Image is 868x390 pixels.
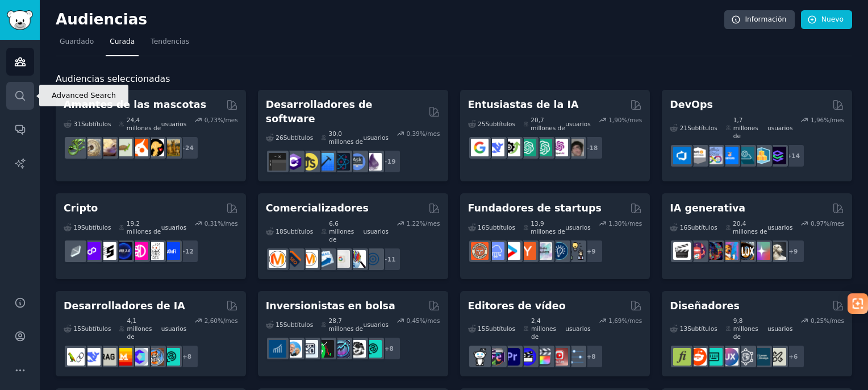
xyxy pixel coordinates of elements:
[689,147,707,164] img: Expertos certificados por AWS
[74,325,81,332] font: 15
[285,340,302,358] img: Inversión en valor
[519,139,536,156] img: chatgpt_promptDiseño
[487,242,504,260] img: SaaS
[329,130,363,145] font: 30,0 millones de
[205,220,218,227] font: 0,31
[673,242,691,260] img: Vídeo AI
[769,242,786,260] img: Cabina de sueños
[753,242,770,260] img: estrellado
[83,242,101,260] img: 0xPolígono
[724,10,795,30] a: Información
[420,130,440,137] font: %/mes
[364,321,389,328] font: usuarios
[316,153,334,171] img: Programación iOS
[7,10,33,30] img: Logotipo de GummySearch
[56,11,147,28] font: Audiencias
[471,139,489,156] img: GoogleGeminiAI
[67,242,85,260] img: finanzas et
[161,121,186,127] font: usuarios
[550,242,568,260] img: Emprendimiento
[478,325,485,332] font: 15
[811,220,824,227] font: 0,97
[801,10,852,30] a: Nuevo
[689,348,707,366] img: diseño de logotipos
[591,353,595,360] font: 8
[74,224,81,231] font: 19
[127,117,161,131] font: 24,4 millones de
[81,121,111,127] font: Subtítulos
[485,121,515,127] font: Subtítulos
[670,99,713,110] font: DevOps
[316,340,334,358] img: Comercio
[721,147,738,164] img: Enlaces de DevOps
[519,348,536,366] img: Editores de vídeo
[586,353,591,360] font: +
[680,325,687,332] font: 13
[503,348,520,366] img: estreno
[131,139,148,156] img: cacatúa ninfa
[162,242,180,260] img: defi_
[147,242,164,260] img: CriptoNoticias
[64,300,185,312] font: Desarrolladores de IA
[269,153,286,171] img: software
[406,317,419,324] font: 0,45
[99,348,116,366] img: Trapo
[503,242,520,260] img: puesta en marcha
[471,348,489,366] img: GoPro
[60,38,94,45] font: Guardado
[276,228,283,235] font: 18
[811,317,824,324] font: 0,25
[487,348,504,366] img: editores
[503,139,520,156] img: Catálogo de herramientas de IA
[586,248,591,255] font: +
[531,117,565,131] font: 20,7 millones de
[387,256,396,263] font: 11
[705,242,723,260] img: sueño profundo
[705,348,723,366] img: Diseño de interfaz de usuario
[535,348,552,366] img: Final Cut Pro
[566,139,584,156] img: Inteligencia artificial
[147,33,193,56] a: Tendencias
[56,73,170,84] font: Audiencias seleccionadas
[535,139,552,156] img: indicaciones de chatgpt
[478,121,485,127] font: 25
[99,242,116,260] img: ethstaker
[131,348,148,366] img: OpenSourceAI
[161,325,186,332] font: usuarios
[301,340,318,358] img: Forex
[64,99,206,110] font: Amantes de las mascotas
[205,317,218,324] font: 2,60
[218,220,238,227] font: %/mes
[622,220,642,227] font: %/mes
[185,144,194,151] font: 24
[705,147,723,164] img: Docker_DevOps
[622,117,642,123] font: %/mes
[301,250,318,268] img: AskMarketing
[106,33,139,56] a: Curada
[83,139,101,156] img: pitón bola
[67,139,85,156] img: herpetología
[622,317,642,324] font: %/mes
[348,153,366,171] img: AskComputerScience
[332,250,350,268] img: anuncios de Google
[185,248,194,255] font: 12
[74,121,81,127] font: 31
[824,317,844,324] font: %/mes
[821,15,844,23] font: Nuevo
[670,202,745,214] font: IA generativa
[285,153,302,171] img: csharp
[64,202,98,214] font: Cripto
[127,317,152,340] font: 4,1 millones de
[687,325,717,332] font: Subtítulos
[519,242,536,260] img: ycombinador
[608,117,621,123] font: 1,90
[99,139,116,156] img: geckos leopardo
[218,117,238,123] font: %/mes
[387,158,396,165] font: 19
[733,117,758,139] font: 1,7 millones de
[733,317,758,340] font: 9,8 millones de
[161,224,186,231] font: usuarios
[468,300,566,312] font: Editores de vídeo
[788,248,794,255] font: +
[811,117,824,123] font: 1,96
